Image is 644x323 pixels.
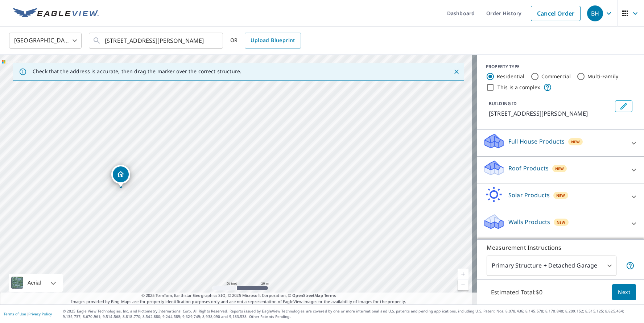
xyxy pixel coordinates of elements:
div: Aerial [25,274,43,292]
img: EV Logo [13,8,99,19]
span: New [555,166,564,171]
button: Next [612,284,636,301]
span: New [556,192,565,198]
label: Multi-Family [587,73,618,80]
p: BUILDING ID [489,100,517,107]
a: Terms [324,293,336,298]
div: Full House ProductsNew [483,133,638,153]
label: Commercial [541,73,571,80]
p: Solar Products [508,191,550,199]
a: Privacy Policy [28,311,52,316]
button: Close [452,67,461,76]
p: Full House Products [508,137,565,146]
p: | [4,312,52,316]
span: New [571,139,580,145]
span: Upload Blueprint [251,36,295,45]
div: OR [230,33,301,49]
p: Walls Products [508,218,550,226]
div: PROPERTY TYPE [486,63,635,70]
p: Roof Products [508,164,549,173]
a: Terms of Use [4,311,26,316]
span: © 2025 TomTom, Earthstar Geographics SIO, © 2025 Microsoft Corporation, © [141,293,336,299]
div: [GEOGRAPHIC_DATA] [9,30,82,51]
a: OpenStreetMap [292,293,323,298]
span: Your report will include the primary structure and a detached garage if one exists. [626,261,635,270]
div: Primary Structure + Detached Garage [487,256,616,276]
button: Edit building 1 [615,100,632,112]
label: This is a complex [498,84,540,91]
a: Current Level 19, Zoom In [458,269,468,279]
input: Search by address or latitude-longitude [105,30,208,51]
a: Current Level 19, Zoom Out [458,279,468,290]
a: Upload Blueprint [245,33,301,49]
p: Check that the address is accurate, then drag the marker over the correct structure. [33,68,241,75]
a: Cancel Order [531,6,581,21]
p: © 2025 Eagle View Technologies, Inc. and Pictometry International Corp. All Rights Reserved. Repo... [63,308,640,319]
label: Residential [497,73,525,80]
span: Next [618,288,630,297]
p: [STREET_ADDRESS][PERSON_NAME] [489,109,612,118]
div: BH [587,5,603,21]
div: Roof ProductsNew [483,160,638,180]
p: Measurement Instructions [487,243,635,252]
div: Walls ProductsNew [483,213,638,234]
span: New [557,219,565,225]
p: Estimated Total: $0 [485,284,548,300]
div: Dropped pin, building 1, Residential property, 2331 Cheryl Ter Manhattan, KS 66502 [111,165,130,187]
div: Aerial [9,274,63,292]
div: Solar ProductsNew [483,186,638,207]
